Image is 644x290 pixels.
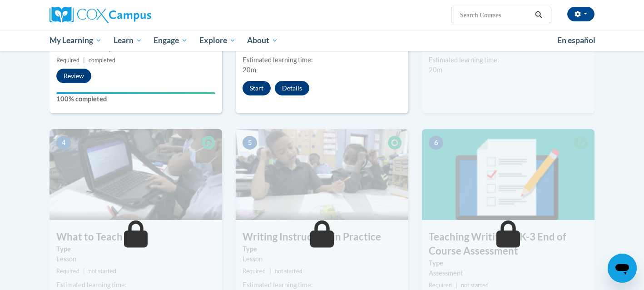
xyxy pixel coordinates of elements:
a: About [242,30,284,51]
span: My Learning [50,35,102,46]
span: About [247,35,278,46]
a: Explore [193,30,242,51]
span: not started [275,268,302,275]
span: | [456,282,457,289]
span: 20m [243,66,256,74]
label: 100% completed [56,94,215,104]
span: Required [429,282,452,289]
div: Estimated learning time: [429,55,588,65]
span: Required [243,268,266,275]
button: Review [56,69,91,83]
span: not started [89,268,116,275]
img: Course Image [236,129,408,220]
button: Search [532,10,545,20]
img: Course Image [422,129,594,220]
a: Cox Campus [50,7,222,23]
label: Type [243,244,401,254]
div: Main menu [36,30,608,51]
span: completed [89,57,115,64]
a: Learn [108,30,148,51]
div: Estimated learning time: [243,55,401,65]
span: Required [56,268,79,275]
span: 4 [56,136,71,150]
span: 5 [243,136,257,150]
div: Your progress [56,92,215,94]
img: Cox Campus [50,7,151,23]
label: Type [429,258,588,268]
span: En español [557,35,595,45]
h3: Teaching Writing to K-3 End of Course Assessment [422,230,594,258]
div: Estimated learning time: [56,280,215,290]
div: Assessment [429,268,588,278]
button: Details [275,81,309,95]
button: Start [243,81,271,95]
a: En español [551,31,601,50]
span: 6 [429,136,443,150]
h3: What to Teach [50,230,222,244]
div: Lesson [56,254,215,264]
span: Engage [154,35,188,46]
h3: Writing Instruction in Practice [236,230,408,244]
span: Explore [199,35,236,46]
a: My Learning [44,30,108,51]
button: Account Settings [567,7,594,21]
input: Search Courses [459,10,532,20]
label: Type [56,244,215,254]
iframe: Button to launch messaging window [608,254,637,283]
img: Course Image [50,129,222,220]
span: not started [461,282,489,289]
a: Engage [148,30,193,51]
span: | [83,268,85,275]
span: | [83,57,85,64]
span: Required [56,57,79,64]
span: 20m [429,66,442,74]
div: Lesson [243,254,401,264]
span: Learn [114,35,142,46]
div: Estimated learning time: [243,280,401,290]
span: | [269,268,271,275]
